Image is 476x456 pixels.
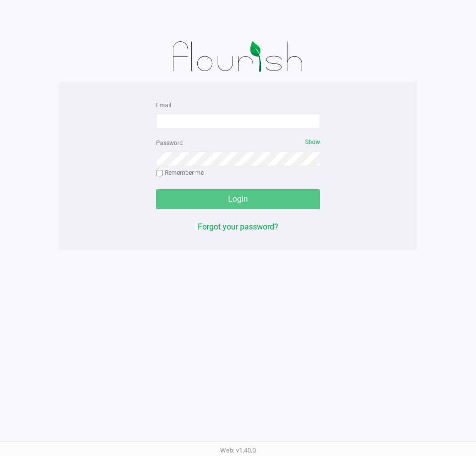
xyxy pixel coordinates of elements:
[220,447,256,454] span: Web: v1.40.0
[305,139,320,146] span: Show
[156,168,204,177] label: Remember me
[156,101,171,110] label: Email
[156,139,183,148] label: Password
[198,221,278,233] button: Forgot your password?
[156,170,163,177] input: Remember me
